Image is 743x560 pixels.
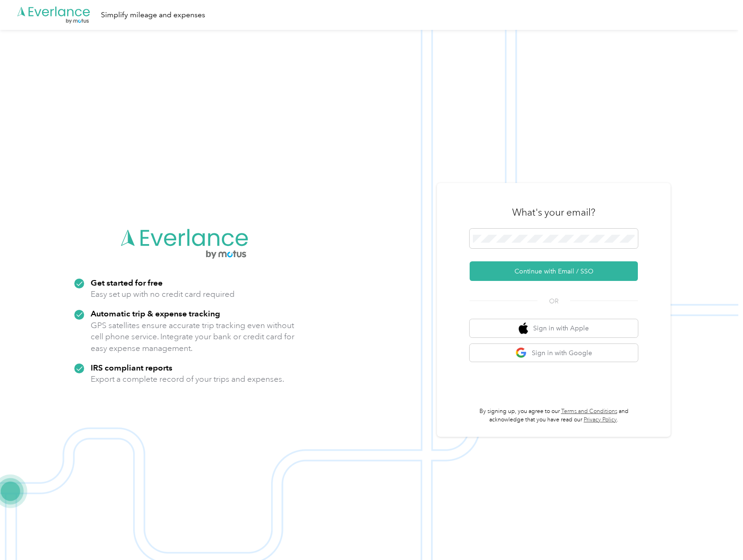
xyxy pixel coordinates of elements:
[470,344,638,362] button: google logoSign in with Google
[91,278,163,287] strong: Get started for free
[584,416,617,423] a: Privacy Policy
[519,322,528,334] img: apple logo
[512,206,595,219] h3: What's your email?
[91,373,284,385] p: Export a complete record of your trips and expenses.
[561,408,617,415] a: Terms and Conditions
[470,407,638,424] p: By signing up, you agree to our and acknowledge that you have read our .
[101,9,205,21] div: Simplify mileage and expenses
[91,308,220,318] strong: Automatic trip & expense tracking
[91,363,172,372] strong: IRS compliant reports
[537,296,570,306] span: OR
[91,320,295,354] p: GPS satellites ensure accurate trip tracking even without cell phone service. Integrate your bank...
[91,288,235,300] p: Easy set up with no credit card required
[470,319,638,337] button: apple logoSign in with Apple
[470,261,638,281] button: Continue with Email / SSO
[515,347,527,359] img: google logo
